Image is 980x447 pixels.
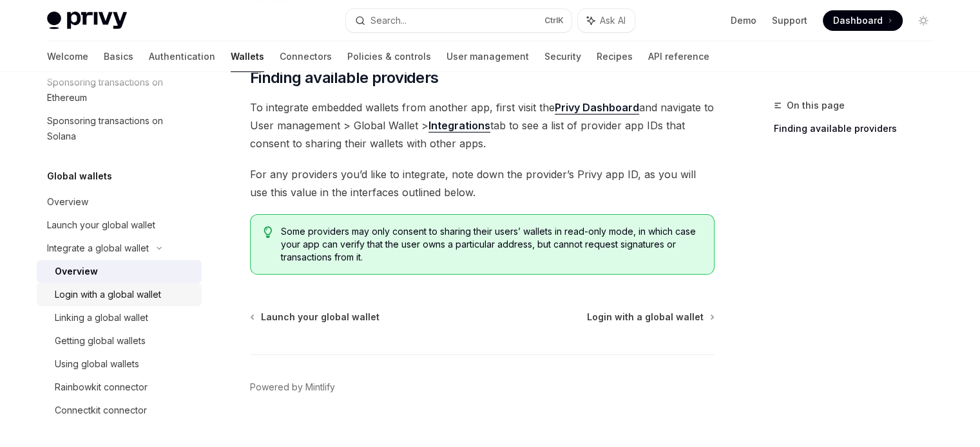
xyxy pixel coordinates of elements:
[600,14,626,27] span: Ask AI
[428,119,490,132] strong: Integrations
[261,311,380,324] span: Launch your global wallet
[55,310,148,325] div: Linking a global wallet
[772,14,807,27] a: Support
[648,41,709,72] a: API reference
[55,356,139,372] div: Using global wallets
[149,41,215,72] a: Authentication
[731,14,756,27] a: Demo
[47,41,88,72] a: Welcome
[264,226,273,238] svg: Tip
[447,41,529,72] a: User management
[587,311,713,324] a: Login with a global wallet
[37,260,202,283] a: Overview
[37,214,202,237] a: Launch your global wallet
[37,376,202,399] a: Rainbowkit connector
[47,241,149,256] div: Integrate a global wallet
[597,41,633,72] a: Recipes
[555,101,639,114] a: Privy Dashboard
[104,41,133,72] a: Basics
[47,12,127,30] img: light logo
[280,41,332,72] a: Connectors
[587,311,704,324] span: Login with a global wallet
[37,352,202,376] a: Using global wallets
[823,10,903,31] a: Dashboard
[37,306,202,329] a: Linking a global wallet
[544,41,581,72] a: Security
[37,283,202,306] a: Login with a global wallet
[55,264,98,279] div: Overview
[250,98,715,152] span: To integrate embedded wallets from another app, first visit the and navigate to User management >...
[37,109,202,148] a: Sponsoring transactions on Solana
[55,403,147,418] div: Connectkit connector
[555,101,639,114] strong: Privy Dashboard
[55,287,161,302] div: Login with a global wallet
[55,333,146,349] div: Getting global wallets
[37,399,202,422] a: Connectkit connector
[250,381,335,394] a: Powered by Mintlify
[370,13,407,28] div: Search...
[250,165,715,201] span: For any providers you’d like to integrate, note down the provider’s Privy app ID, as you will use...
[913,10,934,31] button: Toggle dark mode
[47,194,88,210] div: Overview
[787,98,845,113] span: On this page
[774,118,944,139] a: Finding available providers
[833,14,883,27] span: Dashboard
[346,9,572,32] button: Search...CtrlK
[251,311,380,324] a: Launch your global wallet
[544,15,564,26] span: Ctrl K
[281,225,700,264] span: Some providers may only consent to sharing their users’ wallets in read-only mode, in which case ...
[578,9,635,32] button: Ask AI
[47,217,155,233] div: Launch your global wallet
[37,329,202,352] a: Getting global wallets
[37,190,202,214] a: Overview
[250,68,439,88] span: Finding available providers
[47,169,112,184] h5: Global wallets
[47,113,194,144] div: Sponsoring transactions on Solana
[231,41,264,72] a: Wallets
[428,119,490,132] a: Integrations
[55,379,148,395] div: Rainbowkit connector
[347,41,431,72] a: Policies & controls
